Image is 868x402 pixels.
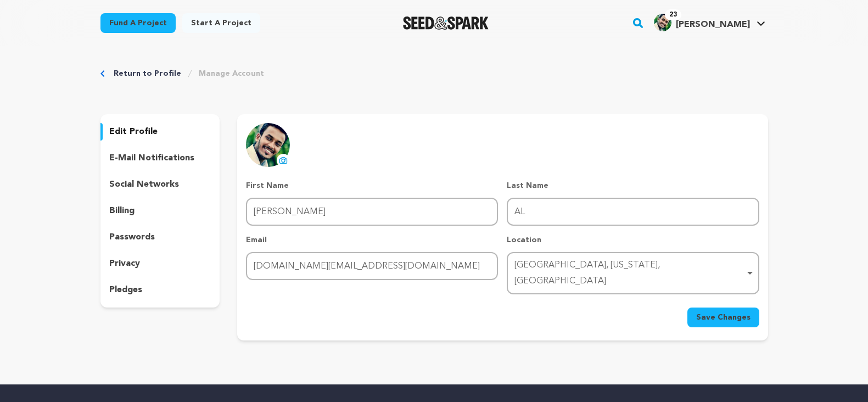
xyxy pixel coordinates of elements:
[246,235,498,245] p: Email
[109,204,135,217] p: billing
[182,13,260,33] a: Start a project
[100,228,220,246] button: passwords
[109,152,194,165] p: e-mail notifications
[676,20,750,29] span: [PERSON_NAME]
[507,235,759,245] p: Location
[665,9,681,20] span: 23
[100,202,220,220] button: billing
[199,68,264,79] a: Manage Account
[514,258,744,289] div: [GEOGRAPHIC_DATA], [US_STATE], [GEOGRAPHIC_DATA]
[696,312,751,323] span: Save Changes
[652,12,768,31] a: HASIB A.'s Profile
[109,125,158,138] p: edit profile
[246,198,498,226] input: First Name
[403,16,489,30] a: Seed&Spark Homepage
[687,308,759,327] button: Save Changes
[100,281,220,299] button: pledges
[100,68,768,79] div: Breadcrumb
[114,68,181,79] a: Return to Profile
[403,16,489,30] img: Seed&Spark Logo Dark Mode
[654,14,750,31] div: HASIB A.'s Profile
[246,180,498,191] p: First Name
[246,252,498,280] input: Email
[109,231,155,244] p: passwords
[100,123,220,141] button: edit profile
[100,149,220,167] button: e-mail notifications
[100,176,220,193] button: social networks
[109,257,140,270] p: privacy
[652,12,768,35] span: HASIB A.'s Profile
[507,198,759,226] input: Last Name
[654,14,671,31] img: 6436c1d068c450c1.jpg
[507,180,759,191] p: Last Name
[109,283,142,297] p: pledges
[109,178,179,191] p: social networks
[100,255,220,272] button: privacy
[100,13,176,33] a: Fund a project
